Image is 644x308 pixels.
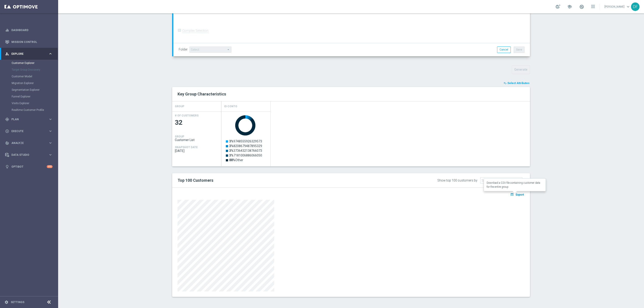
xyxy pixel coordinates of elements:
div: Realtime Customer Profile [12,107,58,113]
button: Mission Control [5,40,53,44]
div: +10 [47,165,53,168]
i: playlist_add_check [504,82,507,85]
div: Analyze [5,141,48,145]
div: Press SPACE to select this row. [221,112,271,166]
span: Select Attributes [507,82,530,85]
a: Visits Explorer [12,101,47,105]
div: Optibot [5,161,53,173]
i: play_circle_outline [5,129,9,133]
a: [PERSON_NAME]keyboard_arrow_down [604,3,631,10]
i: track_changes [5,141,9,145]
button: Save [514,46,525,53]
div: Visits Explorer [12,100,58,107]
div: Customer Explorer [12,60,58,66]
div: Mission Control [5,36,53,48]
div: Execute [5,129,48,133]
a: Settings [11,301,24,304]
a: Funnel Explorer [12,95,47,98]
button: track_changes Analyze keyboard_arrow_right [5,141,53,145]
h4: # OF CUSTOMERS [175,114,199,117]
button: lightbulb Optibot +10 [5,165,53,169]
text: 7181006886066050 [229,154,262,157]
button: Cancel [497,46,511,53]
a: Customer Explorer [12,61,47,65]
i: keyboard_arrow_right [48,153,53,157]
i: gps_fixed [5,117,9,121]
h4: Id Conto [224,103,237,110]
label: Complex Selection [182,29,208,33]
a: Optibot [11,161,47,173]
tspan: 3% [229,139,233,143]
h4: SNAPSHOT DATE [175,146,198,149]
i: open_in_browser [510,193,515,196]
div: Show top 100 customers by [437,179,477,182]
span: school [567,4,572,9]
span: Explore [11,53,48,55]
a: Realtime Customer Profile [12,108,47,112]
tspan: 3% [229,144,233,148]
span: 32 [175,118,219,127]
button: play_circle_outline Execute keyboard_arrow_right [5,129,53,133]
tspan: 3% [229,154,233,157]
a: Mission Control [11,36,53,48]
div: Plan [5,117,48,121]
div: Explore [5,52,48,56]
label: Folder [179,48,188,51]
span: 2025-09-28 [175,149,219,153]
div: Data Studio [5,153,48,157]
div: Target Group Discovery [12,66,58,73]
h4: GROUP [175,103,184,110]
button: Data Studio keyboard_arrow_right [5,153,53,157]
button: equalizer Dashboard [5,28,53,32]
i: lightbulb [5,165,9,169]
div: DF [631,2,640,11]
a: Dashboard [11,24,53,36]
a: Migration Explorer [12,81,47,85]
i: keyboard_arrow_right [48,129,53,133]
h2: Top 100 Customers [178,178,377,183]
span: Analyze [11,142,48,144]
i: keyboard_arrow_right [48,52,53,56]
button: gps_fixed Plan keyboard_arrow_right [5,118,53,121]
button: open_in_browser Export [510,192,525,197]
div: Funnel Explorer [12,93,58,100]
i: equalizer [5,28,9,32]
a: Customer Model [12,75,47,78]
h2: Key Group Characteristics [178,91,525,97]
i: keyboard_arrow_right [48,141,53,145]
tspan: 3% [229,149,233,152]
div: Customer Model [12,73,58,80]
button: Generate [512,65,530,74]
button: playlist_add_check Select Attributes [503,81,530,86]
i: keyboard_arrow_right [48,117,53,121]
a: Segmentation Explorer [12,88,47,92]
button: person_search Explore keyboard_arrow_right [5,52,53,56]
span: Plan [11,118,48,121]
i: person_search [5,52,9,56]
div: Dashboard [5,24,53,36]
text: 8208679487895329 [229,144,262,148]
div: Press SPACE to select this row. [172,112,221,166]
span: Execute [11,130,48,133]
tspan: 88% [229,158,235,162]
i: settings [4,300,8,304]
span: Export [516,193,524,196]
div: Segmentation Explorer [12,86,58,93]
text: 9748555926329573 [229,139,262,143]
span: Data Studio [11,154,48,156]
span: Customer List [175,138,219,142]
span: keyboard_arrow_down [626,4,631,9]
h4: GROUP [175,135,184,138]
text: Other [229,158,243,162]
text: 3736432138766073 [229,149,262,152]
div: Migration Explorer [12,80,58,86]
